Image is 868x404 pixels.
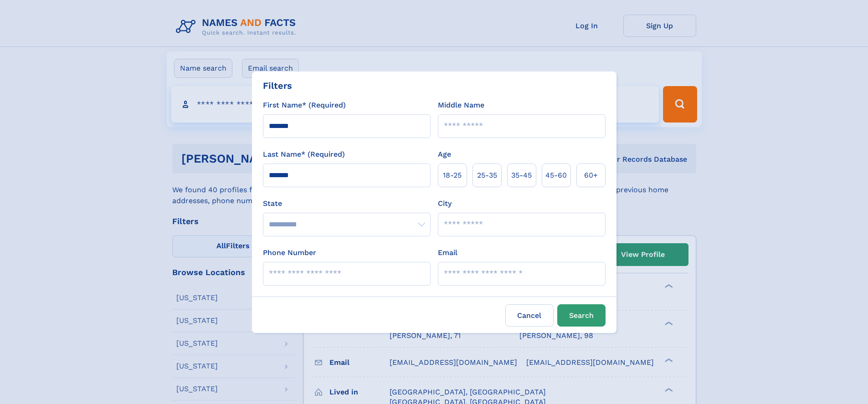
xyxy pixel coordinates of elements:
span: 45‑60 [545,170,567,181]
label: Middle Name [438,100,484,111]
span: 35‑45 [511,170,532,181]
label: Email [438,247,457,258]
label: Phone Number [263,247,316,258]
label: Age [438,149,451,160]
span: 60+ [584,170,598,181]
label: Cancel [505,304,554,327]
span: 25‑35 [477,170,497,181]
label: First Name* (Required) [263,100,346,111]
label: Last Name* (Required) [263,149,345,160]
label: City [438,198,452,209]
span: 18‑25 [443,170,462,181]
div: Filters [263,79,292,92]
button: Search [557,304,606,327]
label: State [263,198,431,209]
